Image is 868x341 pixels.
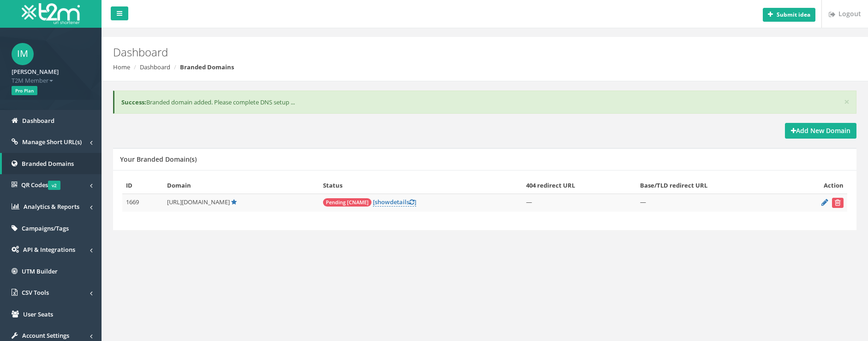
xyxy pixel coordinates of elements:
th: Status [319,177,523,194]
strong: Branded Domains [180,63,234,71]
a: Add New Domain [785,123,856,139]
span: Manage Short URL(s) [22,138,82,146]
span: UTM Builder [22,267,58,275]
span: Analytics & Reports [24,202,79,211]
td: 1669 [122,194,163,212]
a: [PERSON_NAME] T2M Member [12,65,90,85]
th: Domain [163,177,319,194]
div: Branded domain added. Please complete DNS setup ... [113,91,856,114]
h5: Your Branded Domain(s) [120,156,197,163]
span: Pending [CNAME] [323,198,371,207]
th: Base/TLD redirect URL [636,177,788,194]
span: Dashboard [22,116,54,125]
span: Pro Plan [12,86,37,95]
span: IM [12,43,34,65]
strong: Add New Domain [791,126,850,135]
span: QR Codes [21,181,60,189]
span: User Seats [23,310,53,318]
span: T2M Member [12,76,90,85]
td: — [522,194,636,212]
span: [URL][DOMAIN_NAME] [167,198,230,206]
th: Action [788,177,847,194]
span: Account Settings [22,331,69,340]
span: Branded Domains [22,159,74,168]
b: Success: [121,98,146,106]
span: CSV Tools [22,288,49,297]
strong: [PERSON_NAME] [12,67,59,76]
th: ID [122,177,163,194]
button: × [844,97,850,107]
a: Home [113,63,130,71]
span: Campaigns/Tags [22,224,69,232]
button: Submit idea [763,8,815,22]
h2: Dashboard [113,46,730,58]
b: Submit idea [777,11,810,18]
span: show [375,198,390,206]
a: [showdetails] [373,198,416,207]
th: 404 redirect URL [522,177,636,194]
a: Dashboard [140,63,170,71]
img: T2M [22,3,80,24]
a: Default [231,198,237,206]
td: — [636,194,788,212]
span: v2 [48,181,60,190]
span: API & Integrations [23,245,75,254]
